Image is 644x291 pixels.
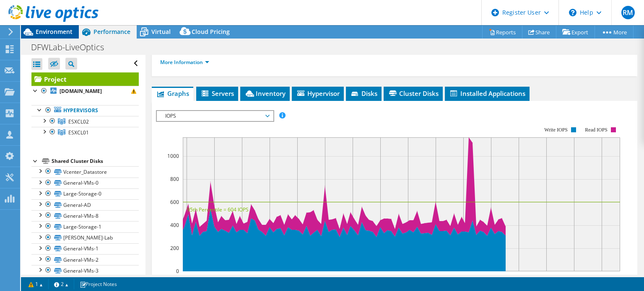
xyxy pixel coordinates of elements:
[31,86,139,97] a: [DOMAIN_NAME]
[68,129,89,136] span: ESXCL01
[296,89,340,98] span: Hypervisor
[522,26,556,39] a: Share
[48,279,74,289] a: 2
[31,254,139,265] a: General-VMs-2
[23,279,49,289] a: 1
[31,243,139,254] a: General-VMs-1
[31,188,139,199] a: Large-Storage-0
[36,28,73,36] span: Environment
[31,232,139,243] a: [PERSON_NAME]-Lab
[167,152,179,160] text: 1000
[31,72,139,86] a: Project
[170,221,179,229] text: 400
[27,43,117,52] h1: DFWLab-LiveOptics
[595,26,634,39] a: More
[449,89,525,98] span: Installed Applications
[556,26,595,39] a: Export
[192,28,230,36] span: Cloud Pricing
[31,210,139,221] a: General-VMs-8
[31,199,139,210] a: General-AD
[93,28,130,36] span: Performance
[170,245,179,252] text: 200
[482,26,522,39] a: Reports
[31,166,139,177] a: Vcenter_Datastore
[151,28,171,36] span: Virtual
[60,88,102,95] b: [DOMAIN_NAME]
[176,268,179,275] text: 0
[200,89,234,98] span: Servers
[544,127,568,133] text: Write IOPS
[31,221,139,232] a: Large-Storage-1
[52,156,139,166] div: Shared Cluster Disks
[187,206,249,213] text: 95th Percentile = 604 IOPS
[170,198,179,206] text: 600
[244,89,286,98] span: Inventory
[31,127,139,138] a: ESXCL01
[31,265,139,276] a: General-VMs-3
[160,59,209,66] a: More Information
[585,127,608,133] text: Read IOPS
[68,118,89,125] span: ESXCL02
[31,178,139,188] a: General-VMs-0
[156,89,189,98] span: Graphs
[161,111,269,121] span: IOPS
[350,89,377,98] span: Disks
[31,116,139,127] a: ESXCL02
[31,105,139,116] a: Hypervisors
[170,175,179,183] text: 800
[74,279,123,289] a: Project Notes
[621,6,635,19] span: RM
[388,89,439,98] span: Cluster Disks
[569,9,576,16] svg: \n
